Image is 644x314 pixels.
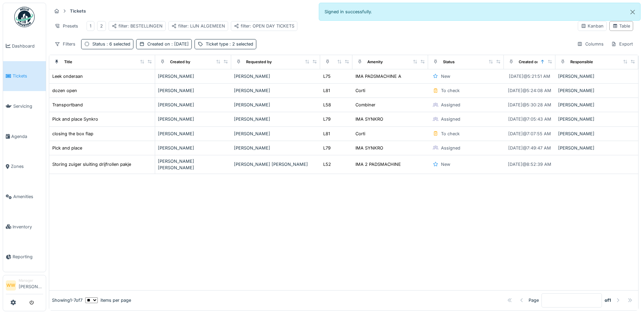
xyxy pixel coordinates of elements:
span: : 2 selected [228,41,253,47]
div: L79 [323,145,331,151]
div: Responsible [570,59,593,65]
div: Leek onderaan [52,73,83,80]
div: [DATE] @ 5:21:51 AM [509,73,550,80]
div: Filters [52,39,78,49]
div: L81 [323,130,330,137]
div: Amenity [367,59,383,65]
div: To check [441,130,460,137]
div: Table [612,23,630,29]
div: [DATE] @ 7:49:47 AM [508,145,551,151]
a: Amenities [3,181,46,212]
div: Created on [147,41,189,47]
div: Page [529,297,539,303]
div: [PERSON_NAME] [158,73,228,80]
div: filter: BESTELLINGEN [112,23,163,29]
strong: of 1 [605,297,611,303]
div: [PERSON_NAME] [234,73,317,80]
div: IMA PADSMACHINE A [355,73,401,80]
div: [PERSON_NAME] [158,87,228,94]
div: Title [64,59,72,65]
a: Zones [3,152,46,182]
div: [PERSON_NAME] [234,87,317,94]
div: Status [443,59,455,65]
div: Signed in successfully. [319,3,641,21]
div: [PERSON_NAME] [558,73,636,80]
span: Zones [11,163,43,170]
a: Inventory [3,212,46,242]
div: dozen open [52,87,77,94]
div: [PERSON_NAME] [558,130,636,137]
span: : 6 selected [105,41,130,47]
div: Kanban [581,23,604,29]
a: Agenda [3,121,46,152]
div: [PERSON_NAME] [558,102,636,108]
div: [PERSON_NAME] [158,130,228,137]
div: Showing 1 - 7 of 7 [52,297,82,303]
div: Ticket type [206,41,253,47]
div: Export [608,39,636,49]
div: closing the box flap [52,130,93,137]
div: Requested by [246,59,272,65]
span: : [DATE] [170,41,189,47]
div: [PERSON_NAME] [PERSON_NAME] [234,161,317,168]
div: To check [441,87,460,94]
img: Badge_color-CXgf-gQk.svg [14,7,35,27]
div: L81 [323,87,330,94]
div: L58 [323,102,331,108]
span: Agenda [11,133,43,140]
div: IMA SYNKRO [355,145,383,151]
div: [PERSON_NAME] [234,145,317,151]
a: Dashboard [3,31,46,61]
div: filter: LIJN ALGEMEEN [171,23,225,29]
div: IMA 2 PADSMACHINE [355,161,401,168]
span: Servicing [13,103,43,109]
div: 1 [90,23,91,29]
div: Columns [574,39,607,49]
div: Assigned [441,102,460,108]
div: [DATE] @ 7:05:43 AM [508,116,551,122]
a: Reporting [3,242,46,272]
div: L52 [323,161,331,168]
div: [PERSON_NAME] [158,102,228,108]
div: Storing zuiger sluiting drijfrollen pakje [52,161,131,168]
a: WW Manager[PERSON_NAME] [6,278,43,294]
div: Assigned [441,145,460,151]
div: Corti [355,130,365,137]
div: IMA SYNKRO [355,116,383,122]
div: [PERSON_NAME] [558,145,636,151]
div: New [441,161,450,168]
div: Pick and place [52,145,82,151]
div: [PERSON_NAME] [PERSON_NAME] [158,158,228,171]
span: Reporting [13,254,43,260]
div: Corti [355,87,365,94]
div: [PERSON_NAME] [234,102,317,108]
div: items per page [85,297,131,303]
span: Dashboard [12,43,43,49]
span: Amenities [13,193,43,200]
span: Tickets [13,73,43,79]
a: Tickets [3,61,46,91]
div: Manager [19,278,43,283]
div: L75 [323,73,331,80]
div: [PERSON_NAME] [558,87,636,94]
div: Transportband [52,102,83,108]
div: [PERSON_NAME] [558,116,636,122]
div: [PERSON_NAME] [158,116,228,122]
div: [DATE] @ 5:30:28 AM [508,102,551,108]
div: Combiner [355,102,375,108]
div: [PERSON_NAME] [158,145,228,151]
div: Pick and place Synkro [52,116,98,122]
div: 2 [100,23,103,29]
div: [PERSON_NAME] [234,116,317,122]
div: Presets [52,21,81,31]
div: [DATE] @ 7:07:55 AM [508,130,551,137]
li: [PERSON_NAME] [19,278,43,293]
div: New [441,73,450,80]
li: WW [6,280,16,291]
div: [PERSON_NAME] [234,130,317,137]
div: [DATE] @ 5:24:08 AM [508,87,551,94]
button: Close [625,3,640,21]
div: Created on [519,59,539,65]
strong: Tickets [67,8,89,14]
div: Status [92,41,130,47]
